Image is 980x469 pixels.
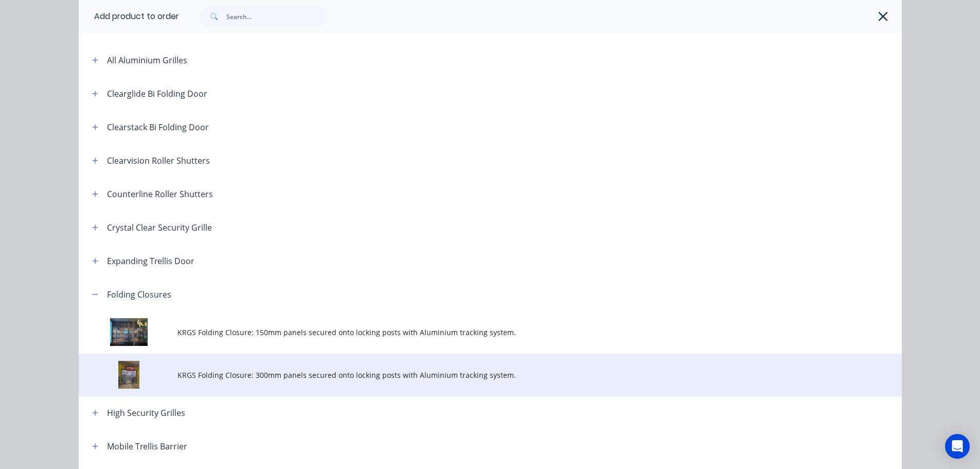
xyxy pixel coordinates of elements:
div: Counterline Roller Shutters [107,188,213,200]
div: Clearstack Bi Folding Door [107,121,209,133]
span: KRGS Folding Closure: 300mm panels secured onto locking posts with Aluminium tracking system. [177,370,757,380]
span: KRGS Folding Closure: 150mm panels secured onto locking posts with Aluminium tracking system. [177,327,757,338]
div: Open Intercom Messenger [945,434,970,459]
div: All Aluminium Grilles [107,54,187,66]
div: Clearglide Bi Folding Door [107,88,207,100]
div: High Security Grilles [107,407,185,419]
div: Clearvision Roller Shutters [107,154,210,167]
div: Mobile Trellis Barrier [107,440,187,453]
div: Crystal Clear Security Grille [107,221,212,234]
div: Folding Closures [107,288,171,301]
div: Expanding Trellis Door [107,255,194,267]
input: Search... [226,6,328,27]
